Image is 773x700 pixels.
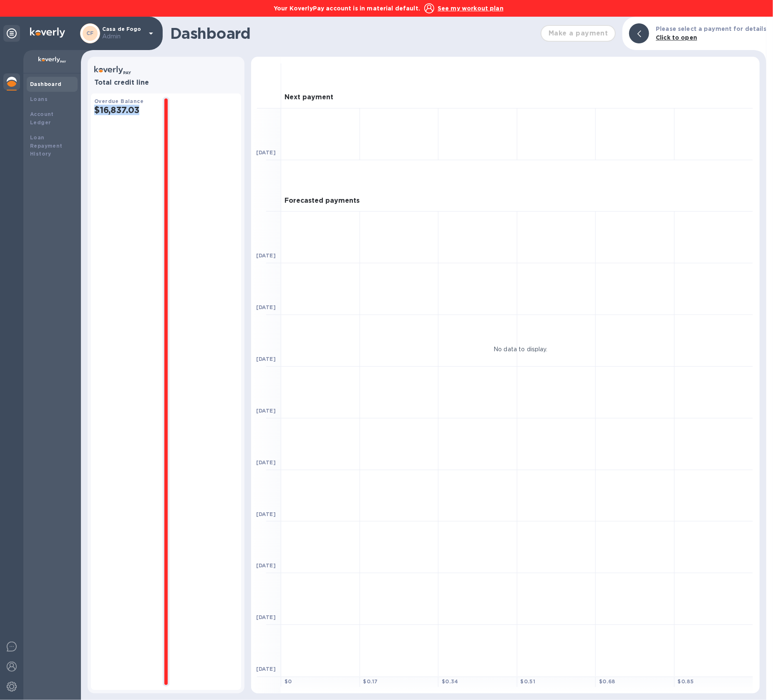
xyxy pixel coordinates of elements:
b: [DATE] [256,666,276,672]
b: [DATE] [256,252,276,259]
b: $ 0.17 [363,678,378,685]
b: $ 0.68 [599,678,615,685]
b: [DATE] [256,304,276,310]
b: Account Ledger [30,111,54,126]
u: See my workout plan [438,5,504,12]
b: Dashboard [30,81,62,87]
b: [DATE] [256,149,276,156]
b: [DATE] [256,614,276,620]
b: $ 0.85 [678,678,694,685]
h3: Total credit line [94,79,238,87]
b: Overdue Balance [94,98,144,104]
b: Click to open [656,34,697,41]
b: CF [86,30,94,36]
b: Your KoverlyPay account is in material default. [274,5,420,12]
h3: Next payment [285,93,333,101]
b: Loans [30,96,48,102]
b: [DATE] [256,356,276,362]
img: Logo [30,28,65,38]
p: Admin [102,32,144,41]
h1: Dashboard [170,25,536,42]
b: $ 0.51 [521,678,536,685]
b: [DATE] [256,408,276,414]
b: Please select a payment for details [656,25,766,32]
b: Loan Repayment History [30,134,63,157]
div: Unpin categories [3,25,20,42]
p: Casa de Fogo [102,26,144,41]
b: [DATE] [256,562,276,569]
p: No data to display. [494,345,548,354]
b: $ 0 [285,678,292,685]
h2: $16,837.03 [94,105,156,115]
b: [DATE] [256,511,276,517]
h3: Forecasted payments [285,197,360,205]
b: $ 0.34 [442,678,458,685]
b: [DATE] [256,459,276,466]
